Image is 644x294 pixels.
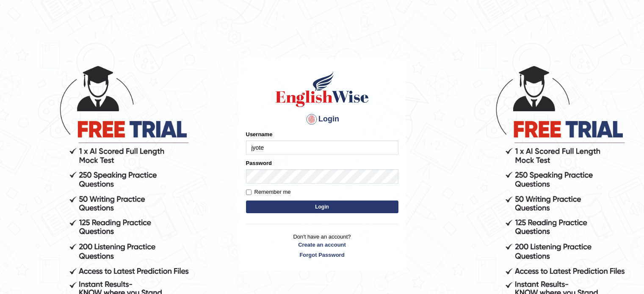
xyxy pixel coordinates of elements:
a: Create an account [246,241,398,249]
label: Remember me [246,188,291,196]
h4: Login [246,113,398,126]
p: Don't have an account? [246,233,398,259]
label: Username [246,130,273,138]
label: Password [246,159,272,167]
a: Forgot Password [246,251,398,259]
img: Logo of English Wise sign in for intelligent practice with AI [274,70,370,108]
input: Remember me [246,190,252,195]
button: Login [246,201,398,213]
